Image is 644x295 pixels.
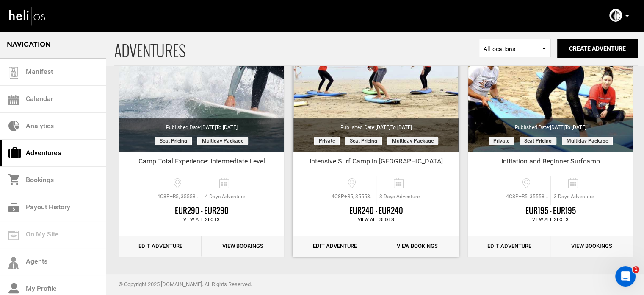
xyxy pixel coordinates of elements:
[345,137,382,145] span: Seat Pricing
[202,193,248,200] span: 4 Days Adventure
[468,118,633,131] div: Published Date:
[479,39,551,57] span: Select box activate
[119,157,284,169] div: Camp Total Experience: Intermediate Level
[155,137,192,145] span: Seat Pricing
[119,205,284,216] div: EUR290 - EUR290
[489,137,514,145] span: Private
[119,216,284,223] div: View All Slots
[216,124,238,130] span: to [DATE]
[504,193,550,200] span: 4C8P+R5, 35558 Caleta de Famara, [GEOGRAPHIC_DATA], [GEOGRAPHIC_DATA]
[468,157,633,169] div: Initiation and Beginner Surfcamp
[468,205,633,216] div: EUR195 - EUR195
[468,216,633,223] div: View All Slots
[329,193,376,200] span: 4C8P+R5, 35558 Caleta de Famara, [GEOGRAPHIC_DATA], [GEOGRAPHIC_DATA]
[550,236,633,257] a: View Bookings
[119,118,284,131] div: Published Date:
[484,45,546,53] span: All locations
[293,157,459,169] div: Intensive Surf Camp in [GEOGRAPHIC_DATA]
[562,137,613,145] span: Multiday package
[390,124,412,130] span: to [DATE]
[387,137,438,145] span: Multiday package
[376,193,423,200] span: 3 Days Adventure
[202,236,284,257] a: View Bookings
[557,39,638,58] button: Create Adventure
[376,124,412,130] span: [DATE]
[8,5,47,27] img: heli-logo
[119,236,202,257] a: Edit Adventure
[633,266,639,273] span: 1
[468,236,550,257] a: Edit Adventure
[293,236,376,257] a: Edit Adventure
[615,266,636,287] iframe: Intercom live chat
[565,124,586,130] span: to [DATE]
[293,216,459,223] div: View All Slots
[8,231,19,240] img: on_my_site.svg
[8,95,19,105] img: calendar.svg
[293,118,459,131] div: Published Date:
[550,124,586,130] span: [DATE]
[8,257,19,269] img: agents-icon.svg
[155,193,202,200] span: 4C8P+R5, 35558 Caleta de Famara, [GEOGRAPHIC_DATA], [GEOGRAPHIC_DATA]
[376,236,459,257] a: View Bookings
[197,137,248,145] span: Multiday package
[551,193,597,200] span: 3 Days Adventure
[293,205,459,216] div: EUR240 - EUR240
[520,137,556,145] span: Seat Pricing
[7,67,20,79] img: guest-list.svg
[314,137,340,145] span: Private
[201,124,238,130] span: [DATE]
[114,31,479,65] span: ADVENTURES
[609,9,622,22] img: fb50811a2d6ae1c902088148ecd6c9af.png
